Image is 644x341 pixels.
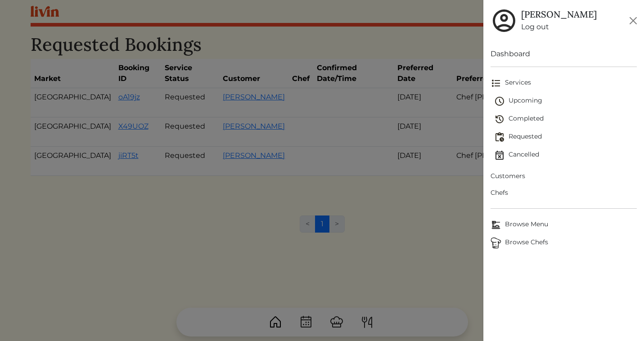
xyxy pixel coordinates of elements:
[491,7,518,34] img: user_account-e6e16d2ec92f44fc35f99ef0dc9cddf60790bfa021a6ecb1c896eb5d2907b31c.svg
[491,168,637,184] a: Customers
[494,92,637,110] a: Upcoming
[491,188,637,197] span: Chefs
[491,216,637,234] a: Browse MenuBrowse Menu
[491,171,637,181] span: Customers
[521,9,597,20] h5: [PERSON_NAME]
[491,238,501,248] img: Browse Chefs
[494,146,637,164] a: Cancelled
[491,78,637,89] span: Services
[491,184,637,201] a: Chefs
[491,220,637,230] span: Browse Menu
[494,114,505,125] img: history-2b446bceb7e0f53b931186bf4c1776ac458fe31ad3b688388ec82af02103cd45.svg
[626,13,640,28] button: Close
[494,132,637,143] span: Requested
[494,150,637,161] span: Cancelled
[491,220,501,230] img: Browse Menu
[494,110,637,128] a: Completed
[494,150,505,161] img: event_cancelled-67e280bd0a9e072c26133efab016668ee6d7272ad66fa3c7eb58af48b074a3a4.svg
[491,74,637,92] a: Services
[491,78,501,89] img: format_list_bulleted-ebc7f0161ee23162107b508e562e81cd567eeab2455044221954b09d19068e74.svg
[494,114,637,125] span: Completed
[494,96,637,107] span: Upcoming
[494,128,637,146] a: Requested
[491,234,637,252] a: ChefsBrowse Chefs
[494,132,505,143] img: pending_actions-fd19ce2ea80609cc4d7bbea353f93e2f363e46d0f816104e4e0650fdd7f915cf.svg
[521,22,597,32] a: Log out
[491,238,637,248] span: Browse Chefs
[491,49,637,59] a: Dashboard
[494,96,505,107] img: schedule-fa401ccd6b27cf58db24c3bb5584b27dcd8bd24ae666a918e1c6b4ae8c451a22.svg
